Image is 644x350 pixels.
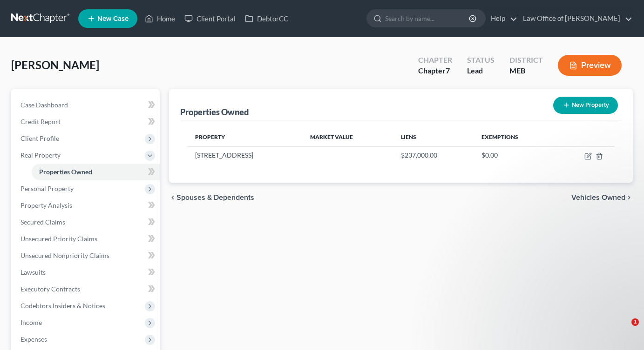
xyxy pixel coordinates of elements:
a: Case Dashboard [13,97,160,113]
a: Executory Contracts [13,281,160,297]
i: chevron_left [169,194,176,201]
div: Chapter [418,55,452,66]
div: Properties Owned [180,106,249,118]
a: Law Office of [PERSON_NAME] [518,10,632,27]
span: Case Dashboard [20,101,68,109]
span: Income [20,318,42,326]
span: Vehicles Owned [571,194,625,201]
a: DebtorCC [240,10,293,27]
a: Lawsuits [13,264,160,281]
span: Credit Report [20,118,61,125]
span: [PERSON_NAME] [11,58,99,72]
span: 7 [446,66,450,75]
iframe: Intercom live chat [612,318,635,341]
a: Properties Owned [32,164,160,180]
a: Unsecured Priority Claims [13,231,160,247]
div: Status [467,55,495,66]
td: $0.00 [474,146,556,164]
a: Credit Report [13,113,160,130]
span: New Case [97,15,129,22]
button: chevron_left Spouses & Dependents [169,194,254,201]
div: Chapter [418,66,452,76]
span: Expenses [20,335,47,343]
span: Properties Owned [39,168,92,176]
div: District [509,55,543,66]
button: Vehicles Owned chevron_right [571,194,633,201]
span: Secured Claims [20,218,65,226]
span: Lawsuits [20,268,46,276]
th: Exemptions [474,128,556,146]
button: New Property [553,97,618,114]
input: Search by name... [385,10,470,27]
i: chevron_right [625,194,633,201]
div: Lead [467,66,495,76]
a: Secured Claims [13,214,160,231]
a: Property Analysis [13,197,160,214]
span: Spouses & Dependents [176,194,254,201]
button: Preview [558,55,622,76]
td: $237,000.00 [393,146,474,164]
span: Client Profile [20,134,59,142]
th: Market Value [303,128,393,146]
th: Property [188,128,303,146]
a: Home [140,10,180,27]
td: [STREET_ADDRESS] [188,146,303,164]
span: 1 [631,318,639,326]
a: Client Portal [180,10,240,27]
span: Codebtors Insiders & Notices [20,302,105,310]
th: Liens [393,128,474,146]
span: Personal Property [20,185,74,192]
div: MEB [509,66,543,76]
span: Property Analysis [20,201,72,209]
span: Unsecured Priority Claims [20,235,97,243]
span: Executory Contracts [20,285,80,293]
a: Unsecured Nonpriority Claims [13,247,160,264]
a: Help [486,10,517,27]
span: Unsecured Nonpriority Claims [20,251,109,259]
span: Real Property [20,151,61,159]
